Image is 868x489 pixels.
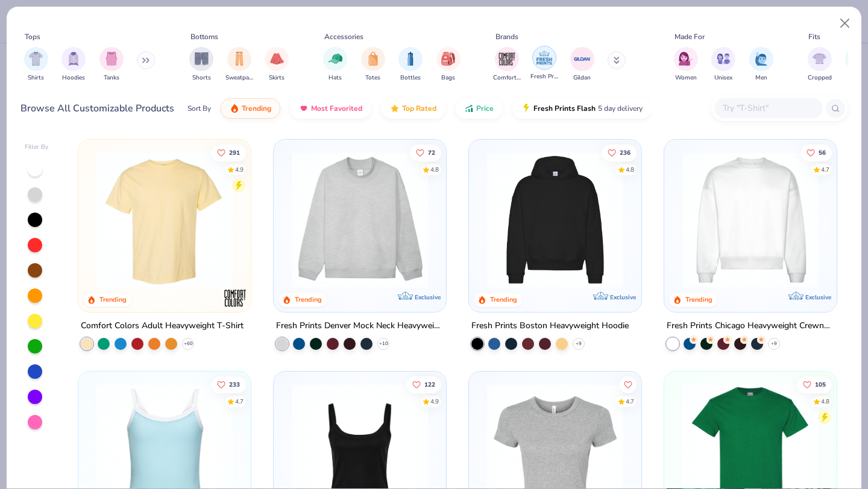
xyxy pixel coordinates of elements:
div: filter for Gildan [570,47,594,83]
input: Try "T-Shirt" [722,101,814,115]
img: a90f7c54-8796-4cb2-9d6e-4e9644cfe0fe [434,152,582,288]
div: 4.8 [821,397,829,406]
img: Comfort Colors logo [223,286,247,310]
div: filter for Cropped [808,47,832,83]
div: filter for Shorts [189,47,213,83]
div: 4.9 [430,397,439,406]
span: Women [675,73,697,83]
div: filter for Bottles [398,47,423,83]
div: filter for Comfort Colors [493,47,521,83]
button: Like [602,144,637,161]
div: Made For [675,31,705,42]
div: filter for Sweatpants [225,47,253,83]
span: Exclusive [610,293,636,301]
span: + 9 [576,340,582,347]
div: Fresh Prints Chicago Heavyweight Crewneck [667,319,834,334]
img: Unisex Image [717,52,731,66]
img: f5d85501-0dbb-4ee4-b115-c08fa3845d83 [286,152,434,288]
button: filter button [361,47,385,83]
div: filter for Bags [436,47,461,83]
img: most_fav.gif [299,104,309,113]
div: Bottoms [190,31,218,42]
button: filter button [711,47,735,83]
span: + 10 [379,340,388,347]
span: 122 [424,381,435,387]
div: Comfort Colors Adult Heavyweight T-Shirt [81,319,244,334]
span: Top Rated [402,104,436,113]
img: 91acfc32-fd48-4d6b-bdad-a4c1a30ac3fc [481,152,629,288]
button: filter button [674,47,698,83]
div: filter for Skirts [265,47,289,83]
span: 72 [428,149,435,155]
button: filter button [225,47,253,83]
span: Tanks [104,73,119,83]
div: filter for Tanks [99,47,124,83]
button: filter button [99,47,124,83]
div: Tops [25,31,40,42]
span: Fresh Prints Flash [533,104,596,113]
span: Hoodies [62,73,85,83]
button: filter button [398,47,423,83]
button: Like [797,376,832,393]
img: Men Image [755,52,768,66]
button: Trending [221,98,280,119]
span: Bottles [400,73,421,83]
div: filter for Unisex [711,47,735,83]
button: Like [800,144,832,161]
div: Sort By [187,103,211,114]
button: filter button [265,47,289,83]
span: Trending [242,104,271,113]
img: Bags Image [441,52,454,66]
div: Browse All Customizable Products [20,101,174,116]
span: Totes [365,73,380,83]
span: Sweatpants [225,73,253,83]
button: Like [212,144,247,161]
span: Exclusive [805,293,831,301]
img: d4a37e75-5f2b-4aef-9a6e-23330c63bbc0 [629,152,777,288]
img: Tanks Image [105,52,118,66]
span: Cropped [808,73,832,83]
img: trending.gif [230,104,239,113]
img: flash.gif [521,104,531,113]
button: filter button [808,47,832,83]
div: 4.9 [236,165,244,174]
img: Comfort Colors Image [498,50,516,68]
img: Hats Image [329,52,342,66]
span: 233 [230,381,241,387]
img: Skirts Image [270,52,284,66]
button: filter button [749,47,773,83]
button: filter button [530,47,558,83]
div: filter for Hats [323,47,347,83]
button: Top Rated [381,98,445,119]
span: 105 [815,381,826,387]
div: filter for Women [674,47,698,83]
span: Men [755,73,767,83]
span: + 60 [184,340,193,347]
button: filter button [570,47,594,83]
img: TopRated.gif [390,104,400,113]
img: Bottles Image [404,52,417,66]
span: Fresh Prints [530,72,558,81]
img: Sweatpants Image [233,52,246,66]
div: filter for Shirts [24,47,48,83]
span: 5 day delivery [598,102,643,116]
button: filter button [24,47,48,83]
img: Shirts Image [29,52,43,66]
img: Fresh Prints Image [535,49,553,67]
span: Shirts [28,73,44,83]
div: Fresh Prints Boston Heavyweight Hoodie [471,319,629,334]
span: Hats [329,73,342,83]
span: Unisex [714,73,732,83]
button: filter button [61,47,86,83]
span: 291 [230,149,241,155]
span: Most Favorited [311,104,362,113]
button: Most Favorited [290,98,371,119]
div: filter for Men [749,47,773,83]
img: 1358499d-a160-429c-9f1e-ad7a3dc244c9 [676,152,825,288]
span: Bags [441,73,455,83]
button: filter button [493,47,521,83]
div: 4.7 [236,397,244,406]
span: + 9 [771,340,777,347]
div: 4.8 [430,165,439,174]
button: Fresh Prints Flash5 day delivery [512,98,652,119]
